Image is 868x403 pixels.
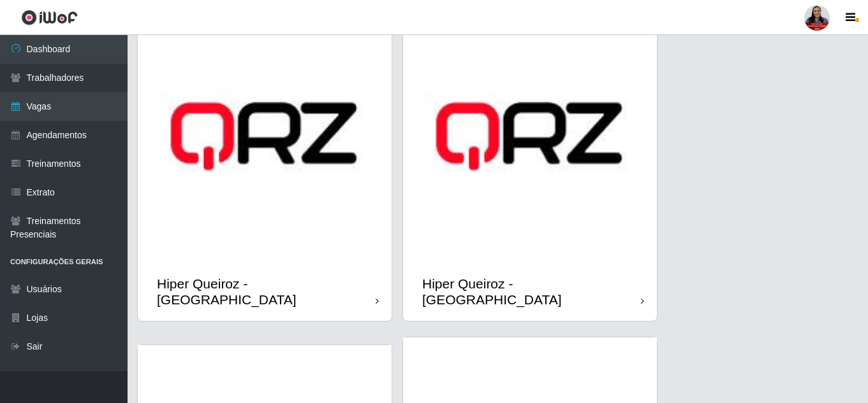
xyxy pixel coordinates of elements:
a: Hiper Queiroz - [GEOGRAPHIC_DATA] [403,10,657,320]
a: Hiper Queiroz - [GEOGRAPHIC_DATA] [138,10,392,320]
img: CoreUI Logo [21,10,78,25]
div: Hiper Queiroz - [GEOGRAPHIC_DATA] [157,276,376,308]
img: cardImg [138,10,392,263]
div: Hiper Queiroz - [GEOGRAPHIC_DATA] [422,276,641,308]
img: cardImg [403,10,657,263]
